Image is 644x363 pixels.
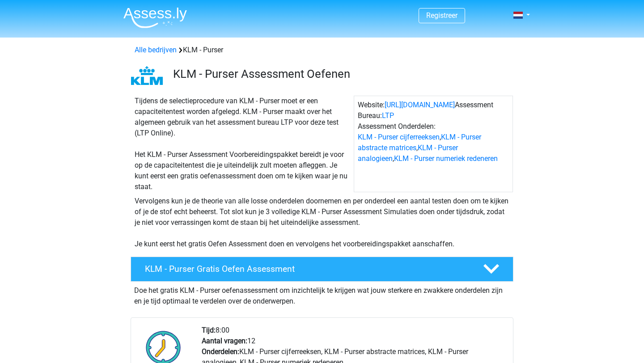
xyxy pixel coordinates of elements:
[135,46,177,54] a: Alle bedrijven
[202,326,216,334] b: Tijd:
[426,11,458,20] a: Registreer
[385,101,455,109] a: [URL][DOMAIN_NAME]
[394,154,498,163] a: KLM - Purser numeriek redeneren
[123,7,187,28] img: Assessly
[202,337,247,345] b: Aantal vragen:
[131,45,513,55] div: KLM - Purser
[131,196,513,249] div: Vervolgens kun je de theorie van alle losse onderdelen doornemen en per onderdeel een aantal test...
[358,144,458,163] a: KLM - Purser analogieen
[358,133,440,141] a: KLM - Purser cijferreeksen
[131,282,513,307] div: Doe het gratis KLM - Purser oefenassessment om inzichtelijk te krijgen wat jouw sterkere en zwakk...
[354,96,513,192] div: Website: Assessment Bureau: Assessment Onderdelen: , , ,
[382,111,394,120] a: LTP
[127,257,517,282] a: KLM - Purser Gratis Oefen Assessment
[131,96,354,192] div: Tijdens de selectieprocedure van KLM - Purser moet er een capaciteitentest worden afgelegd. KLM -...
[358,133,481,152] a: KLM - Purser abstracte matrices
[173,67,506,81] h3: KLM - Purser Assessment Oefenen
[202,347,239,356] b: Onderdelen:
[145,264,469,274] h4: KLM - Purser Gratis Oefen Assessment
